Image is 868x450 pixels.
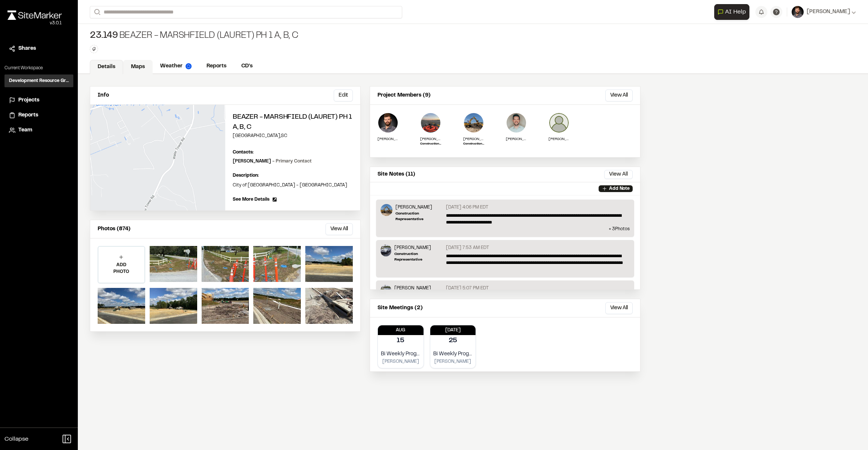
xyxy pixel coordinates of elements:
[394,244,443,251] p: [PERSON_NAME]
[378,91,431,100] p: Project Members (9)
[233,149,254,156] p: Contacts:
[18,45,36,53] span: Shares
[420,112,441,133] img: Zach Thompson
[90,30,298,42] div: Beazer - Marshfield (Lauret) Ph 1 A, B, C
[792,6,856,18] button: [PERSON_NAME]
[233,112,353,133] h2: Beazer - Marshfield (Lauret) Ph 1 A, B, C
[420,136,441,142] p: [PERSON_NAME]
[153,59,199,73] a: Weather
[714,4,749,20] button: Open AI Assistant
[548,136,569,142] p: [PERSON_NAME]
[506,136,527,142] p: [PERSON_NAME]
[9,126,69,134] a: Team
[380,285,391,297] img: Timothy Clark
[394,285,443,292] p: [PERSON_NAME]
[9,77,69,84] h3: Development Resource Group
[4,65,73,72] p: Current Workspace
[186,63,192,69] img: precipai.png
[605,89,633,101] button: View All
[9,96,69,104] a: Projects
[420,142,441,146] p: Construction Manager
[9,111,69,119] a: Reports
[98,225,131,233] p: Photos (874)
[7,20,62,27] div: Oh geez...please don't...
[381,358,421,365] p: [PERSON_NAME]
[433,358,473,365] p: [PERSON_NAME]
[9,45,69,53] a: Shares
[397,336,404,346] p: 15
[234,59,260,73] a: CD's
[380,204,392,216] img: Ross Edwards
[18,111,38,119] span: Reports
[609,185,630,192] p: Add Note
[449,336,458,346] p: 25
[233,158,312,165] p: [PERSON_NAME]
[233,182,353,189] p: City of [GEOGRAPHIC_DATA] - [GEOGRAPHIC_DATA]
[378,112,398,133] img: William Bartholomew
[446,244,489,251] p: [DATE] 7:53 AM EDT
[381,350,421,358] p: Bi Weekly Progress Meeting
[272,159,312,163] span: - Primary Contact
[233,172,353,179] p: Description:
[98,91,109,100] p: Info
[807,8,850,16] span: [PERSON_NAME]
[90,60,123,74] a: Details
[506,112,527,133] img: MARK E STOUGHTON JR
[463,142,484,146] p: Construction Representative
[394,251,443,262] p: Construction Representative
[7,10,62,20] img: rebrand.png
[98,262,144,275] p: ADD PHOTO
[378,304,423,312] p: Site Meetings (2)
[395,204,443,211] p: [PERSON_NAME]
[792,6,804,18] img: User
[463,136,484,142] p: [PERSON_NAME]
[446,204,488,211] p: [DATE] 4:06 PM EDT
[378,170,415,179] p: Site Notes (11)
[199,59,234,73] a: Reports
[233,196,269,203] span: See More Details
[725,7,746,16] span: AI Help
[325,223,353,235] button: View All
[605,302,633,314] button: View All
[18,126,32,134] span: Team
[548,112,569,133] img: Spencer Harrelson
[446,285,489,292] p: [DATE] 5:07 PM EDT
[4,435,28,444] span: Collapse
[18,96,39,104] span: Projects
[714,4,752,20] div: Open AI Assistant
[334,89,353,101] button: Edit
[90,30,118,42] span: 23.149
[380,244,391,256] img: Timothy Clark
[90,45,98,53] button: Edit Tags
[378,327,424,334] p: Aug
[604,170,633,179] button: View All
[380,226,630,232] p: + 3 Photo s
[430,327,476,334] p: [DATE]
[395,211,443,222] p: Construction Representative
[378,136,398,142] p: [PERSON_NAME]
[463,112,484,133] img: Ross Edwards
[233,133,353,139] p: [GEOGRAPHIC_DATA] , SC
[123,60,153,74] a: Maps
[90,6,103,18] button: Search
[433,350,473,358] p: Bi Weekly Progress Meeting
